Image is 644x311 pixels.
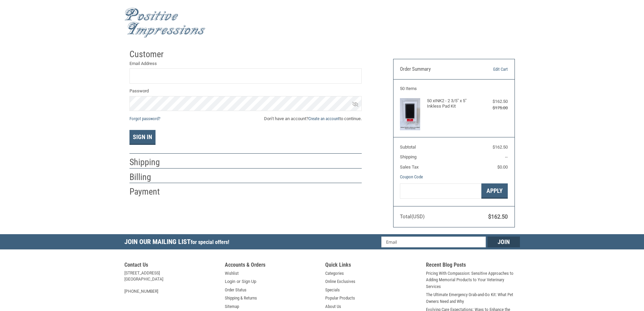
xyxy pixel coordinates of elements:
[129,49,169,60] h2: Customer
[129,172,169,183] h2: Billing
[400,86,508,91] h3: 50 Items
[225,287,246,293] a: Order Status
[400,145,416,150] span: Subtotal
[124,8,206,38] img: Positive Impressions
[426,270,520,290] a: Pricing With Compassion: Sensitive Approaches to Adding Memorial Products to Your Veterinary Serv...
[497,164,508,170] span: $0.00
[400,174,423,179] a: Coupon Code
[225,303,239,310] a: Sitemap
[325,262,419,270] h5: Quick Links
[225,270,239,277] a: Wishlist
[129,130,156,145] button: Sign In
[426,262,520,270] h5: Recent Blog Posts
[481,98,508,105] div: $162.50
[129,157,169,168] h2: Shipping
[325,295,355,302] a: Popular Products
[481,183,508,199] button: Apply
[129,60,362,67] label: Email Address
[308,116,339,121] a: Create an account
[325,303,341,310] a: About Us
[325,278,355,285] a: Online Exclusives
[242,278,256,285] a: Sign Up
[493,145,508,150] span: $162.50
[400,183,481,199] input: Gift Certificate or Coupon Code
[124,234,233,251] h5: Join Our Mailing List
[225,295,257,302] a: Shipping & Returns
[124,270,218,294] address: [STREET_ADDRESS] [GEOGRAPHIC_DATA] [PHONE_NUMBER]
[426,291,520,305] a: The Ultimate Emergency Grab-and-Go Kit: What Pet Owners Need and Why
[505,154,508,159] span: --
[225,278,235,285] a: Login
[400,66,473,73] h3: Order Summary
[233,278,244,285] span: or
[400,154,416,159] span: Shipping
[487,237,520,247] input: Join
[325,287,340,293] a: Specials
[381,237,486,247] input: Email
[225,262,319,270] h5: Accounts & Orders
[129,116,160,121] a: Forgot password?
[473,66,508,73] a: Edit Cart
[400,164,419,170] span: Sales Tax
[129,88,362,94] label: Password
[129,186,169,197] h2: Payment
[488,214,508,220] span: $162.50
[191,239,229,245] span: for special offers!
[481,105,508,111] div: $175.00
[400,214,425,220] span: Total (USD)
[264,115,362,122] span: Don’t have an account? to continue.
[325,270,344,277] a: Categories
[124,262,218,270] h5: Contact Us
[427,98,479,109] h4: 50 x INK2 - 2 3/5" x 5" Inkless Pad Kit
